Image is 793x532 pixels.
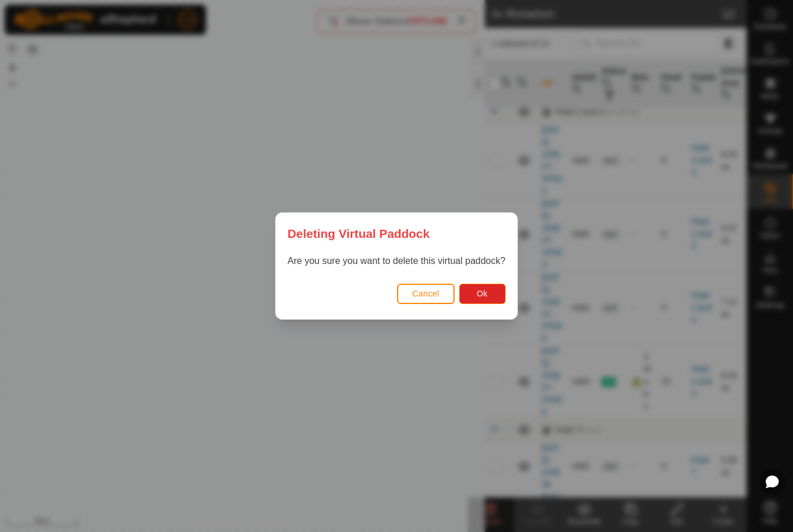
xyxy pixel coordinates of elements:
[477,289,488,298] span: Ok
[287,254,505,268] p: Are you sure you want to delete this virtual paddock?
[397,284,455,304] button: Cancel
[412,289,439,298] span: Cancel
[287,225,430,243] span: Deleting Virtual Paddock
[459,284,506,304] button: Ok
